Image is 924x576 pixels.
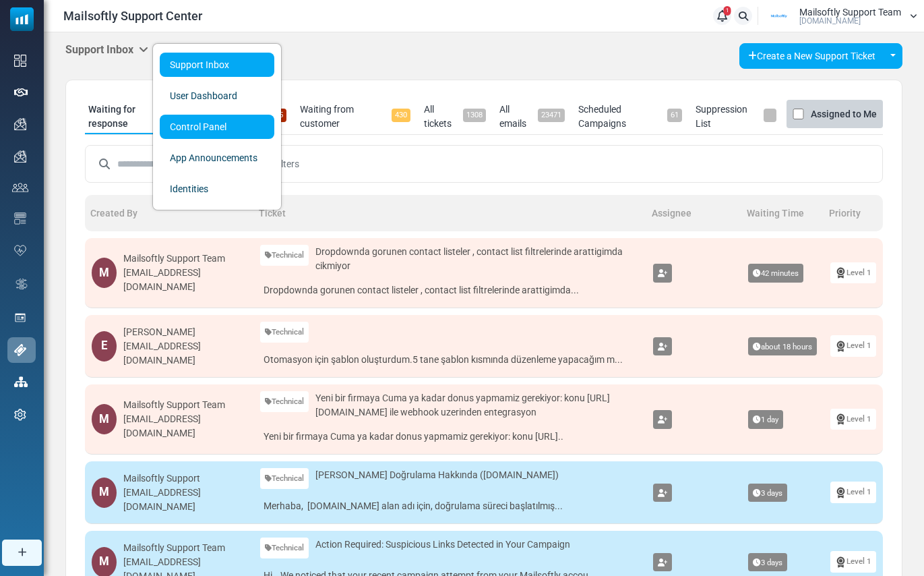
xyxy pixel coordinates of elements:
a: Technical [260,245,309,266]
a: All emails23471 [496,99,567,134]
span: Dropdownda gorunen contact listeler , contact list filtrelerinde arattigimda cikmiyor [315,245,640,273]
a: Level 1 [830,335,876,356]
a: Level 1 [830,262,876,283]
img: email-templates-icon.svg [14,212,26,225]
a: Technical [260,322,309,343]
span: Filters [274,157,299,171]
a: User Logo Mailsoftly Support Team [DOMAIN_NAME] [762,6,917,26]
a: All tickets1308 [421,99,489,134]
div: [EMAIL_ADDRESS][DOMAIN_NAME] [123,339,247,368]
span: 3 days [748,484,787,502]
div: [EMAIL_ADDRESS][DOMAIN_NAME] [123,486,247,514]
div: E [92,331,117,362]
img: dashboard-icon.svg [14,55,26,67]
div: Mailsoftly Support Team [123,252,247,266]
img: settings-icon.svg [14,409,26,421]
img: contacts-icon.svg [12,183,28,192]
div: M [92,258,117,288]
a: Level 1 [830,482,876,502]
th: Waiting Time [741,195,824,231]
a: App Announcements [160,146,274,170]
span: 1 [724,6,731,16]
th: Ticket [253,195,646,231]
img: campaigns-icon.png [14,150,26,163]
a: Suppression List [692,99,780,134]
a: Level 1 [830,551,876,572]
span: Yeni bir firmaya Cuma ya kadar donus yapmamiz gerekiyor: konu [URL][DOMAIN_NAME] ile webhook uzer... [315,391,640,420]
a: Dropdownda gorunen contact listeler , contact list filtrelerinde arattigimda... [260,280,640,301]
div: Mailsoftly Support Team [123,541,247,555]
span: 1308 [463,109,486,122]
img: mailsoftly_icon_blue_white.svg [10,7,34,31]
img: landing_pages.svg [14,312,26,324]
a: Control Panel [160,115,274,139]
a: Scheduled Campaigns61 [575,99,686,134]
span: 430 [392,109,410,122]
div: Mailsoftly Support [123,471,247,486]
a: Technical [260,391,309,412]
span: 3 days [748,553,787,572]
a: Yeni bir firmaya Cuma ya kadar donus yapmamiz gerekiyor: konu [URL].. [260,426,640,447]
a: 1 [713,7,731,25]
label: Assigned to Me [811,106,877,122]
a: Waiting from customer430 [297,99,414,134]
img: support-icon-active.svg [14,344,26,356]
span: 61 [667,109,682,122]
span: about 18 hours [748,337,817,356]
a: Technical [260,538,309,558]
span: Mailsoftly Support Team [799,7,901,17]
span: Mailsoftly Support Center [63,7,202,25]
th: Priority [824,195,883,231]
div: [EMAIL_ADDRESS][DOMAIN_NAME] [123,266,247,294]
div: M [92,404,117,434]
a: Identities [160,177,274,201]
a: User Dashboard [160,84,274,108]
span: 23471 [538,109,565,122]
a: Level 1 [830,409,876,430]
span: 42 minutes [748,264,803,283]
div: [EMAIL_ADDRESS][DOMAIN_NAME] [123,412,247,440]
span: 1 day [748,410,783,429]
div: Mailsoftly Support Team [123,398,247,412]
div: M [92,478,117,508]
img: User Logo [762,6,796,26]
th: Created By [85,195,253,231]
h5: Support Inbox [65,43,148,56]
img: campaigns-icon.png [14,118,26,130]
a: Otomasyon için şablon oluşturdum.5 tane şablon kısmında düzenleme yapacağım m... [260,349,640,370]
img: domain-health-icon.svg [14,245,26,256]
a: Create a New Support Ticket [739,43,884,69]
th: Assignee [646,195,741,231]
span: [DOMAIN_NAME] [799,17,861,25]
a: Support Inbox [160,53,274,77]
a: Merhaba, [DOMAIN_NAME] alan adı için, doğrulama süreci başlatılmış... [260,496,640,517]
a: Waiting for response364 [85,99,196,134]
div: [PERSON_NAME] [123,325,247,339]
span: [PERSON_NAME] Doğrulama Hakkında ([DOMAIN_NAME]) [315,468,559,482]
span: Action Required: Suspicious Links Detected in Your Campaign [315,538,570,552]
a: Technical [260,468,309,489]
img: workflow.svg [14,277,29,292]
